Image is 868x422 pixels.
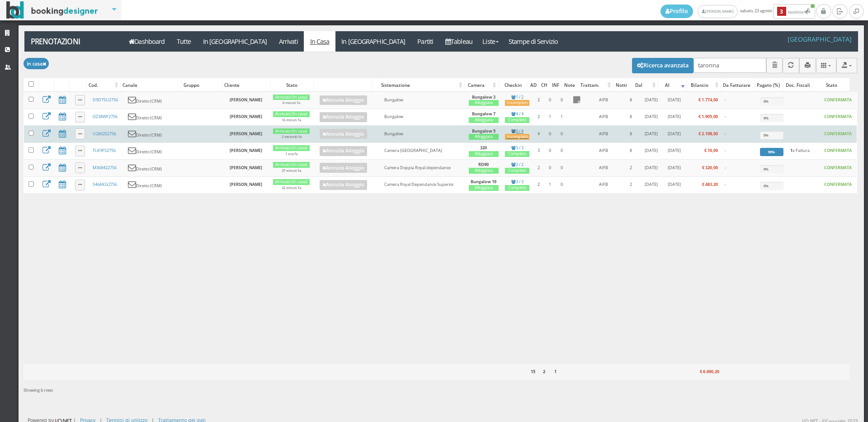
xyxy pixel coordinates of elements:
div: Arrivato (In casa) [273,128,310,134]
b: 320 [480,145,487,151]
td: AIFB [585,160,623,176]
a: D9D7SU2756 [93,97,118,103]
td: Bungalow [381,92,466,109]
a: 0 / 4Incompleto [505,128,529,140]
td: AIFB [585,126,623,142]
td: [DATE] [639,109,664,125]
td: - [721,160,756,176]
td: Bungalow [381,109,466,125]
div: 0% [760,182,772,190]
td: Camera [GEOGRAPHIC_DATA] [381,142,466,159]
a: S46AKG2756 [93,181,117,187]
b: Bungalow 3 [472,94,495,100]
div: Trattam. [578,79,613,91]
small: 2 secondi fa [282,134,302,139]
b: [PERSON_NAME] [230,165,262,171]
a: Dashboard [123,31,171,52]
td: 0 [544,160,556,176]
a: 3 / 3Completo [505,145,529,157]
td: 1 [544,176,556,193]
a: Tutte [171,31,197,52]
div: Alloggiata [469,168,498,174]
a: OZ38WF2756 [93,114,118,119]
b: CONFERMATA [824,131,852,137]
div: Alloggiata [469,100,498,106]
td: 1 [556,109,568,125]
td: 8 [622,142,639,159]
td: Camera Doppia Royal dependance [381,160,466,176]
td: 8 [622,92,639,109]
div: Arrivato (In casa) [273,95,310,100]
td: [DATE] [639,142,664,159]
a: In [GEOGRAPHIC_DATA] [335,31,411,52]
small: 37 minuti fa [282,168,301,173]
a: M368422756 [93,165,117,171]
td: 2 [622,160,639,176]
div: Da Fatturare [721,79,754,91]
td: - [721,92,756,109]
td: AIFB [585,176,623,193]
button: 3Notifiche [773,4,815,19]
a: Tableau [439,31,479,52]
td: [DATE] [664,109,685,125]
td: Diretto (CRM) [125,126,186,142]
div: CH [539,79,549,91]
b: CONFERMATA [824,181,852,187]
div: Stato [814,79,849,91]
div: Completo [505,185,529,191]
span: Showing 6 rows [24,387,53,393]
a: Stampe di Servizio [503,31,564,52]
td: 0 [544,126,556,142]
b: € 320,00 [702,165,718,171]
td: 0 [556,92,568,109]
b: 15 [531,369,535,375]
td: 2 [533,160,544,176]
b: [PERSON_NAME] [230,131,262,137]
td: 0 [544,142,556,159]
div: Arrivato (In casa) [273,111,310,117]
small: 6 minuti fa [283,100,300,105]
a: Annulla Alloggio [320,180,368,190]
td: Diretto (CRM) [125,142,186,159]
a: In Casa [304,31,335,52]
div: Completo [505,151,529,157]
td: Bungalow [381,126,466,142]
td: 4 [533,126,544,142]
div: 0% [760,114,772,122]
a: 2 / 2Completo [505,161,529,174]
a: 1 / 2Incompleto [505,94,529,106]
b: [PERSON_NAME] [230,181,262,187]
b: [PERSON_NAME] [230,147,262,153]
td: AIFB [585,142,623,159]
td: [DATE] [639,126,664,142]
div: Cod. [87,79,120,91]
div: 0% [760,165,772,173]
td: 0 [556,160,568,176]
div: Alloggiata [469,117,498,123]
div: Arrivato (In casa) [273,145,310,151]
b: 2 [543,369,545,375]
td: [DATE] [664,142,685,159]
small: 16 minuti fa [282,118,301,122]
b: [PERSON_NAME] [230,114,262,119]
td: 1 [544,109,556,125]
div: AD [528,79,538,91]
b: Bungalow 5 [472,128,495,134]
td: 0 [556,142,568,159]
td: [DATE] [664,92,685,109]
a: Prenotazioni [24,31,118,52]
td: Diretto (CRM) [125,160,186,176]
a: Annulla Alloggio [320,163,368,173]
a: Partiti [411,31,439,52]
td: Diretto (CRM) [125,92,186,109]
td: - [721,142,756,159]
td: AIFB [585,92,623,109]
td: [DATE] [639,160,664,176]
td: 0 [544,92,556,109]
td: Camera Royal Dependance Superior [381,176,466,193]
b: € 1.774,00 [698,97,718,103]
div: Dal [630,79,658,91]
a: Annulla Alloggio [320,95,368,105]
div: Alloggiata [469,134,498,140]
div: INF [550,79,561,91]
